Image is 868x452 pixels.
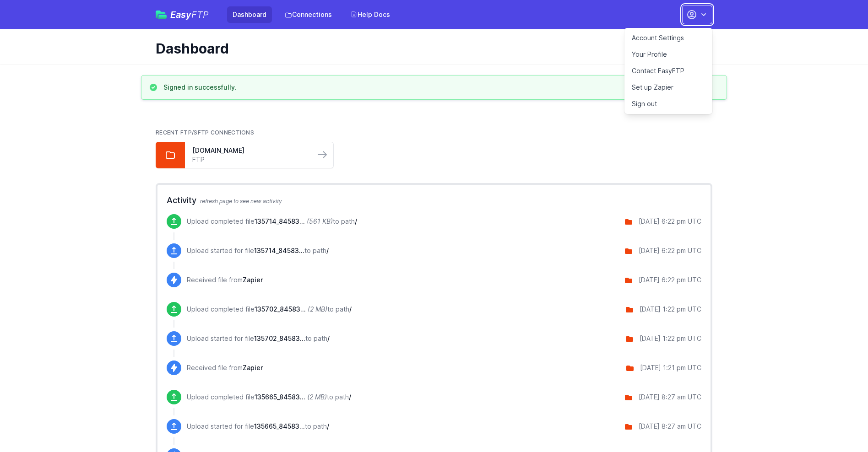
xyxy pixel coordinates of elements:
p: Upload started for file to path [187,246,329,255]
a: Account Settings [624,30,712,46]
a: Contact EasyFTP [624,63,712,79]
a: [DOMAIN_NAME] [192,146,308,155]
span: 135702_8458323001684_100978015_10-15-2025.zip [255,305,306,313]
a: Set up Zapier [624,79,712,96]
h1: Dashboard [156,40,705,57]
p: Upload completed file to path [187,305,352,314]
i: (2 MB) [308,305,327,313]
div: [DATE] 1:21 pm UTC [640,363,701,372]
p: Received file from [187,363,263,372]
span: / [327,334,330,342]
h3: Signed in successfully. [163,83,237,92]
a: Help Docs [345,6,396,23]
a: Your Profile [624,46,712,63]
span: 135665_8458310386004_100977206_10-15-2025.zip [255,393,305,401]
a: Dashboard [227,6,272,23]
div: [DATE] 1:22 pm UTC [640,305,701,314]
span: refresh page to see new activity [200,198,282,204]
p: Received file from [187,275,263,285]
span: / [327,422,329,430]
div: [DATE] 8:27 am UTC [639,422,701,431]
div: [DATE] 6:22 pm UTC [639,246,701,255]
span: / [349,393,351,401]
span: 135714_8458323001684_100979337_10-15-2025.zip [254,247,304,254]
p: Upload completed file to path [187,217,357,226]
span: FTP [191,9,209,20]
span: 135702_8458323001684_100978015_10-15-2025.zip [254,334,305,342]
div: [DATE] 1:22 pm UTC [640,334,701,343]
span: / [326,247,329,254]
span: 135714_8458323001684_100979337_10-15-2025.zip [255,217,305,225]
div: [DATE] 6:22 pm UTC [639,275,701,285]
a: EasyFTP [156,10,209,19]
i: (2 MB) [307,393,327,401]
span: Zapier [243,276,263,284]
h2: Activity [167,194,701,207]
iframe: Drift Widget Chat Controller [822,406,857,441]
h2: Recent FTP/SFTP Connections [156,129,712,136]
div: [DATE] 6:22 pm UTC [639,217,701,226]
div: [DATE] 8:27 am UTC [639,393,701,402]
span: / [349,305,352,313]
span: 135665_8458310386004_100977206_10-15-2025.zip [254,422,305,430]
a: FTP [192,155,308,164]
img: easyftp_logo.png [156,11,167,19]
span: Zapier [243,364,263,371]
a: Sign out [624,96,712,112]
p: Upload started for file to path [187,334,330,343]
span: / [355,217,357,225]
p: Upload started for file to path [187,422,329,431]
a: Connections [279,6,337,23]
p: Upload completed file to path [187,393,351,402]
span: Easy [170,10,209,19]
i: (561 KB) [307,217,333,225]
